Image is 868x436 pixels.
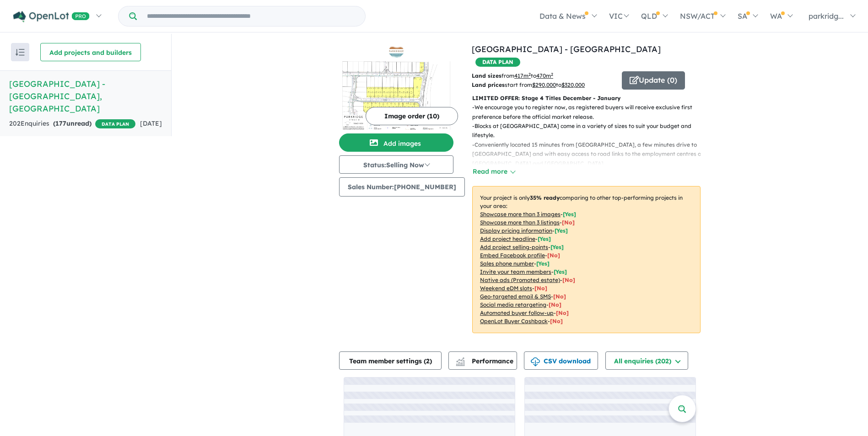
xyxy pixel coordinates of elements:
button: Sales Number:[PHONE_NUMBER] [339,177,465,197]
button: Add images [339,133,453,152]
span: [No] [553,293,566,300]
span: [ No ] [562,219,575,226]
u: Native ads (Promoted estate) [480,276,560,283]
button: CSV download [524,351,598,370]
u: 417 m [514,72,531,79]
strong: ( unread) [53,119,92,128]
input: Try estate name, suburb, builder or developer [139,6,363,26]
span: [ Yes ] [550,244,564,250]
img: Openlot PRO Logo White [13,11,90,22]
img: line-chart.svg [456,357,464,362]
button: Image order (10) [366,107,458,125]
span: [No] [562,276,575,283]
sup: 2 [551,72,553,77]
b: Land sizes [472,72,501,79]
button: Team member settings (2) [339,351,442,370]
span: 2 [426,357,430,365]
button: Update (0) [622,71,685,90]
p: - Conveniently located 15 minutes from [GEOGRAPHIC_DATA], a few minutes drive to [GEOGRAPHIC_DATA... [472,140,708,168]
span: [ Yes ] [536,260,550,267]
span: [ Yes ] [538,235,551,242]
span: [ Yes ] [563,211,576,218]
a: Parkridge Estate - Eaton LogoParkridge Estate - Eaton [339,43,453,130]
u: Display pricing information [480,227,552,234]
u: Automated buyer follow-up [480,309,554,316]
img: download icon [531,357,540,367]
u: 470 m [536,72,553,79]
u: $ 290,000 [532,81,556,88]
span: [ Yes ] [554,268,567,275]
a: [GEOGRAPHIC_DATA] - [GEOGRAPHIC_DATA] [472,44,661,54]
u: Add project selling-points [480,244,548,250]
span: [No] [534,285,547,292]
span: 177 [55,119,66,128]
span: DATA PLAN [475,58,520,67]
p: - Blocks at [GEOGRAPHIC_DATA] come in a variety of sizes to suit your budget and lifestyle. [472,122,708,140]
span: [No] [550,318,563,324]
span: [ Yes ] [555,227,568,234]
img: sort.svg [16,49,25,56]
p: from [472,71,615,80]
h5: [GEOGRAPHIC_DATA] - [GEOGRAPHIC_DATA] , [GEOGRAPHIC_DATA] [9,78,162,115]
span: [No] [556,309,569,316]
img: Parkridge Estate - Eaton Logo [343,47,450,58]
button: Status:Selling Now [339,155,453,174]
u: Social media retargeting [480,301,546,308]
u: Embed Facebook profile [480,252,545,259]
b: 35 % ready [530,194,560,201]
p: start from [472,80,615,90]
p: Your project is only comparing to other top-performing projects in your area: - - - - - - - - - -... [472,186,701,333]
u: Add project headline [480,235,535,242]
span: to [531,72,553,79]
span: to [556,81,585,88]
u: Showcase more than 3 listings [480,219,560,226]
sup: 2 [528,72,531,77]
u: Geo-targeted email & SMS [480,293,551,300]
button: All enquiries (202) [605,351,688,370]
span: DATA PLAN [95,119,135,128]
u: $ 320,000 [561,81,585,88]
span: parkridg... [809,11,844,21]
u: OpenLot Buyer Cashback [480,318,548,324]
u: Weekend eDM slots [480,285,532,292]
button: Add projects and builders [40,43,141,61]
div: 202 Enquir ies [9,118,135,129]
u: Sales phone number [480,260,534,267]
button: Performance [448,351,517,370]
p: - We encourage you to register now, as registered buyers will receive exclusive first preference ... [472,103,708,122]
span: [No] [549,301,561,308]
span: [ No ] [547,252,560,259]
u: Showcase more than 3 images [480,211,561,218]
p: LIMITED OFFER: Stage 4 Titles December - January [472,94,701,103]
span: [DATE] [140,119,162,128]
button: Read more [472,166,515,177]
img: Parkridge Estate - Eaton [339,61,453,130]
img: bar-chart.svg [456,360,465,366]
u: Invite your team members [480,268,551,275]
span: Performance [457,357,513,365]
b: Land prices [472,81,505,88]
